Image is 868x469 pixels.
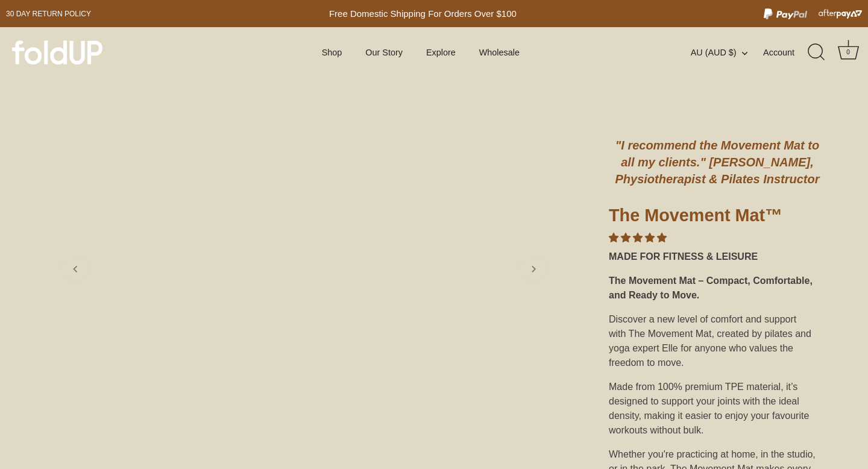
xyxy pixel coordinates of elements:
[355,41,413,64] a: Our Story
[842,46,854,58] div: 0
[416,41,466,64] a: Explore
[609,251,758,262] strong: MADE FOR FITNESS & LEISURE
[835,39,861,66] a: Cart
[468,41,530,64] a: Wholesale
[615,139,820,186] em: "I recommend the Movement Mat to all my clients." [PERSON_NAME], Physiotherapist & Pilates Instru...
[520,256,547,282] a: Next slide
[691,47,761,58] button: AU (AUD $)
[609,375,826,442] div: Made from 100% premium TPE material, it’s designed to support your joints with the ideal density,...
[609,204,826,231] h1: The Movement Mat™
[292,41,550,64] div: Primary navigation
[609,269,826,307] div: The Movement Mat – Compact, Comfortable, and Ready to Move.
[609,307,826,375] div: Discover a new level of comfort and support with The Movement Mat, created by pilates and yoga ex...
[609,233,667,243] span: 4.85 stars
[763,45,807,60] a: Account
[804,39,830,66] a: Search
[6,7,91,21] a: 30 day Return policy
[62,256,89,282] a: Previous slide
[312,41,353,64] a: Shop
